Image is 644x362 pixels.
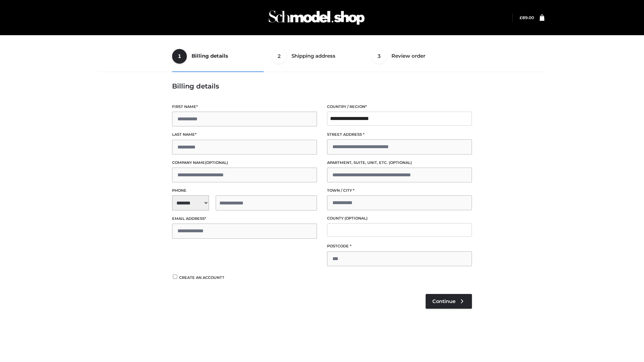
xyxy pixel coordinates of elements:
[520,15,534,20] bdi: 89.00
[172,160,317,166] label: Company name
[172,104,317,110] label: First name
[266,4,367,31] img: Schmodel Admin 964
[172,82,472,90] h3: Billing details
[389,160,412,165] span: (optional)
[327,243,472,249] label: Postcode
[172,187,317,194] label: Phone
[432,298,455,304] span: Continue
[179,275,224,280] span: Create an account?
[172,131,317,138] label: Last name
[172,216,317,222] label: Email address
[520,15,522,20] span: £
[327,215,472,222] label: County
[344,216,368,221] span: (optional)
[327,187,472,194] label: Town / City
[327,160,472,166] label: Apartment, suite, unit, etc.
[520,15,534,20] a: £89.00
[205,160,228,165] span: (optional)
[172,275,178,279] input: Create an account?
[327,131,472,138] label: Street address
[327,104,472,110] label: Country / Region
[426,294,472,309] a: Continue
